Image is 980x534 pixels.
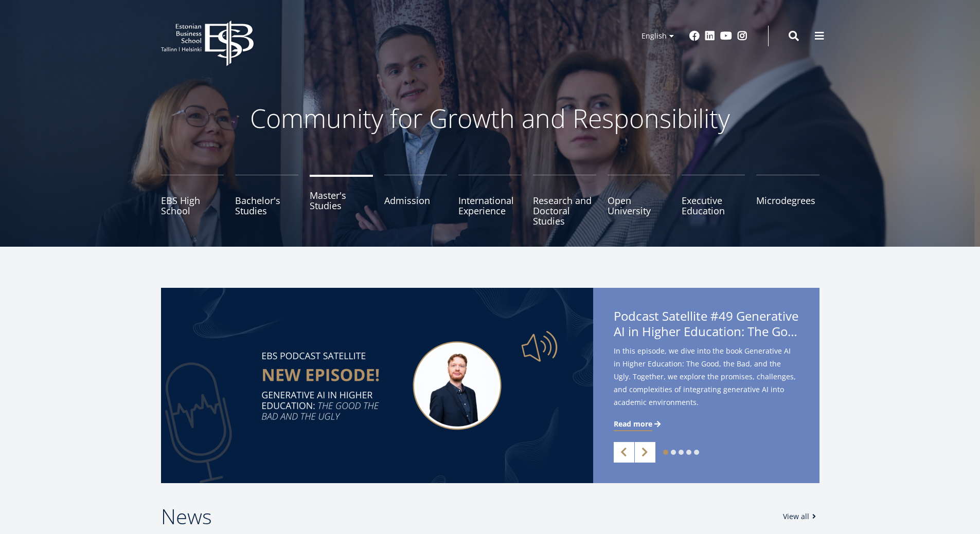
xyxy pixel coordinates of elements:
a: 5 [694,450,699,455]
p: Community for Growth and Responsibility [218,103,763,134]
h2: News [161,504,773,529]
img: Satellite #49 [161,288,593,483]
span: Podcast Satellite #49 Generative [614,308,799,342]
a: Instagram [737,31,747,41]
a: EBS High School [161,175,224,226]
a: International Experience [458,175,522,226]
span: AI in Higher Education: The Good, the Bad, and the Ugly [614,324,799,339]
a: 2 [671,450,676,455]
a: Linkedin [705,31,715,41]
a: View all [783,511,819,522]
a: Executive Education [682,175,745,226]
a: Youtube [720,31,732,41]
a: Next [635,442,655,463]
a: 3 [679,450,684,455]
a: Bachelor's Studies [235,175,298,226]
a: Previous [614,442,634,463]
span: Read more [614,419,652,429]
a: Admission [384,175,448,226]
a: Research and Doctoral Studies [533,175,596,226]
a: Microdegrees [756,175,819,226]
a: 4 [686,450,691,455]
a: Facebook [689,31,700,41]
a: Read more [614,419,663,429]
span: In this episode, we dive into the book Generative AI in Higher Education: The Good, the Bad, and ... [614,344,799,409]
a: 1 [663,450,668,455]
a: Master's Studies [310,175,373,226]
a: Open University [608,175,671,226]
